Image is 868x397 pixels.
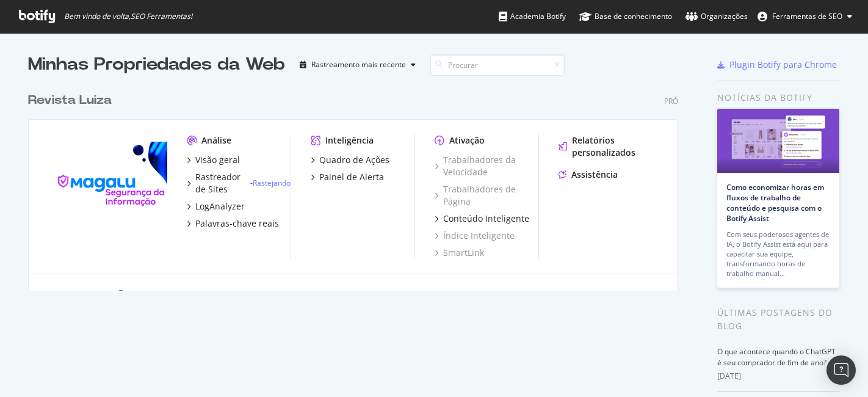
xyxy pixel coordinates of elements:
a: Rastreador de Sites-Rastejando [187,171,291,195]
font: Palavras-chave reais [195,217,279,229]
font: [DATE] [717,371,741,381]
font: Análise [201,134,231,146]
div: grade [28,77,688,291]
a: Quadro de Ações [311,154,389,166]
font: Inteligência [325,134,374,146]
font: Ativação [449,134,485,146]
font: Trabalhadores de Página [443,183,516,207]
a: Painel de Alerta [311,171,384,183]
font: Trabalhadores da Velocidade [443,154,516,178]
font: Organizações [701,11,748,21]
font: Conteúdo Inteligente [443,213,529,224]
font: LogAnalyzer [195,200,245,212]
a: Conteúdo Inteligente [435,213,529,225]
font: Notícias da Botify [717,92,812,103]
font: Painel de Alerta [319,171,384,183]
font: Bem vindo de volta, [64,11,131,21]
a: Rastejando [253,178,291,188]
img: Como economizar horas em fluxos de trabalho de conteúdo e pesquisa com o Botify Assist [717,109,839,173]
font: Rastreamento mais recente [311,59,406,70]
input: Procurar [430,54,565,76]
font: Plugin Botify para Chrome [729,59,837,70]
font: Novo Projeto Ad-Hoc [144,290,215,300]
button: Ferramentas de SEO [748,7,862,26]
a: Índice Inteligente [435,230,515,242]
a: Revista Luiza [28,92,117,109]
font: ! [190,11,192,21]
font: Visão geral [195,154,240,166]
font: Com seus poderosos agentes de IA, o Botify Assist está aqui para capacitar sua equipe, transforma... [726,230,829,278]
a: Trabalhadores da Velocidade [435,154,538,178]
font: Base de conhecimento [595,11,672,21]
a: Visão geral [187,154,240,166]
a: O que acontece quando o ChatGPT é seu comprador de fim de ano? [717,346,836,368]
div: Open Intercom Messenger [826,355,856,385]
a: Como economizar horas em fluxos de trabalho de conteúdo e pesquisa com o Botify Assist [726,182,824,224]
font: - [250,178,253,188]
a: Assistência [559,169,618,181]
font: SmartLink [443,247,484,258]
font: Minhas Propriedades da Web [28,56,285,73]
a: Relatórios personalizados [559,134,663,159]
font: Índice Inteligente [443,230,515,241]
a: Plugin Botify para Chrome [717,59,837,71]
a: SmartLink [435,247,484,259]
font: Últimas postagens do blog [717,307,833,332]
font: Assistência [571,169,618,180]
font: Ferramentas de SEO [772,11,842,21]
font: Rastreador de Sites [195,171,241,195]
font: Relatórios personalizados [572,134,635,158]
font: Revista Luiza [28,94,112,106]
a: Palavras-chave reais [187,217,279,230]
a: Novo Projeto Ad-Hoc [135,290,215,300]
font: Projetos Ad-Hoc [43,289,112,300]
a: Trabalhadores de Página [435,183,538,208]
font: Quadro de Ações [319,154,389,166]
img: magazineluiza.com.br [43,134,167,233]
button: Rastreamento mais recente [295,55,421,75]
font: Academia Botify [510,11,566,21]
a: LogAnalyzer [187,200,245,213]
font: SEO Ferramentas [131,11,190,21]
font: Pró [664,96,678,106]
